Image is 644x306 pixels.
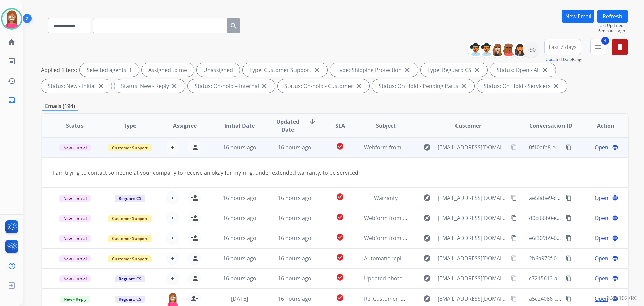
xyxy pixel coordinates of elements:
[423,143,431,151] mat-icon: explore
[523,42,539,58] div: +90
[166,292,179,306] img: agent-avatar
[8,57,16,65] mat-icon: list_alt
[142,63,194,77] div: Assigned to me
[66,122,84,130] span: Status
[595,274,608,282] span: Open
[616,43,624,51] mat-icon: delete
[166,231,179,245] button: +
[438,254,507,262] span: [EMAIL_ADDRESS][DOMAIN_NAME]
[355,82,363,90] mat-icon: close
[223,194,256,202] span: 16 hours ago
[273,118,303,134] span: Updated Date
[364,234,516,242] span: Webform from [EMAIL_ADDRESS][DOMAIN_NAME] on [DATE]
[223,275,256,282] span: 16 hours ago
[188,79,275,93] div: Status: On-hold – Internal
[594,43,602,51] mat-icon: menu
[308,118,316,126] mat-icon: arrow_downward
[231,295,248,302] span: [DATE]
[566,144,572,150] mat-icon: content_copy
[612,144,618,150] mat-icon: language
[42,102,78,111] p: Emails (194)
[313,66,321,74] mat-icon: close
[595,214,608,222] span: Open
[595,254,608,262] span: Open
[2,9,21,28] img: avatar
[190,214,198,222] mat-icon: person_add
[170,82,178,90] mat-icon: close
[511,255,517,261] mat-icon: content_copy
[460,82,468,90] mat-icon: close
[173,122,197,130] span: Assignee
[8,96,16,104] mat-icon: inbox
[8,38,16,46] mat-icon: home
[595,234,608,242] span: Open
[546,57,572,62] button: Updated Date
[330,63,418,77] div: Type: Shipping Protection
[438,194,507,202] span: [EMAIL_ADDRESS][DOMAIN_NAME]
[549,46,577,48] span: Last 7 days
[336,294,344,302] mat-icon: check_circle
[108,144,152,151] span: Customer Support
[612,215,618,221] mat-icon: language
[115,195,145,202] span: Reguard CS
[171,274,174,282] span: +
[171,234,174,242] span: +
[566,255,572,261] mat-icon: content_copy
[511,296,517,302] mat-icon: content_copy
[223,214,256,222] span: 16 hours ago
[423,274,431,282] mat-icon: explore
[190,295,198,303] mat-icon: person_remove
[278,255,311,262] span: 16 hours ago
[223,255,256,262] span: 16 hours ago
[278,234,311,242] span: 16 hours ago
[529,214,627,222] span: d0cf66b0-e70c-48ad-aca1-ffe155602fcb
[529,234,633,242] span: e6f309b9-692b-4e07-b813-709ad9b2e82d
[566,215,572,221] mat-icon: content_copy
[612,275,618,281] mat-icon: language
[115,275,145,282] span: Reguard CS
[336,193,344,201] mat-icon: check_circle
[595,143,608,151] span: Open
[278,194,311,202] span: 16 hours ago
[336,142,344,150] mat-icon: check_circle
[372,79,474,93] div: Status: On Hold - Pending Parts
[60,296,90,303] span: New - Reply
[223,144,256,151] span: 16 hours ago
[511,275,517,281] mat-icon: content_copy
[278,79,369,93] div: Status: On-hold - Customer
[278,144,311,151] span: 16 hours ago
[108,255,152,262] span: Customer Support
[59,144,91,151] span: New - Initial
[529,144,631,151] span: 0f10afb8-ecbb-4ee8-a934-8da5367a978e
[455,122,481,130] span: Customer
[336,213,344,221] mat-icon: check_circle
[438,143,507,151] span: [EMAIL_ADDRESS][DOMAIN_NAME]
[59,255,91,262] span: New - Initial
[364,214,516,222] span: Webform from [EMAIL_ADDRESS][DOMAIN_NAME] on [DATE]
[597,10,628,23] button: Refresh
[566,235,572,241] mat-icon: content_copy
[278,275,311,282] span: 16 hours ago
[529,295,631,302] span: a5c24086-c054-445e-a97f-a204d5aa767a
[41,79,112,93] div: Status: New - Initial
[423,234,431,242] mat-icon: explore
[166,211,179,225] button: +
[552,82,560,90] mat-icon: close
[529,122,572,130] span: Conversation ID
[278,295,311,302] span: 16 hours ago
[243,63,327,77] div: Type: Customer Support
[335,122,345,130] span: SLA
[544,39,581,55] button: Last 7 days
[473,66,481,74] mat-icon: close
[438,214,507,222] span: [EMAIL_ADDRESS][DOMAIN_NAME]
[364,144,516,151] span: Webform from [EMAIL_ADDRESS][DOMAIN_NAME] on [DATE]
[364,255,530,262] span: Automatic reply: Thank you for protecting your Sonos US product
[336,233,344,241] mat-icon: check_circle
[59,235,91,242] span: New - Initial
[511,215,517,221] mat-icon: content_copy
[336,253,344,261] mat-icon: check_circle
[511,144,517,150] mat-icon: content_copy
[166,191,179,205] button: +
[529,275,631,282] span: c7215613-aa08-47db-9d89-9f22c10cec13
[421,63,487,77] div: Type: Reguard CS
